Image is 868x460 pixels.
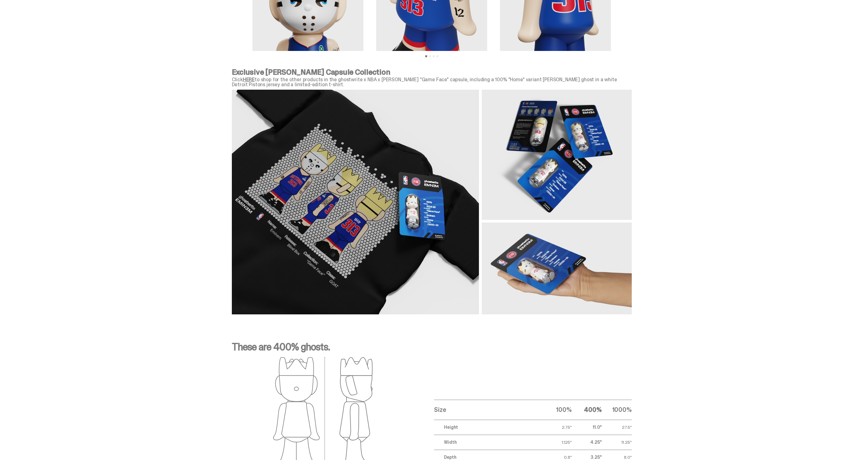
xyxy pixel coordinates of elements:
[434,420,541,435] td: Height
[572,420,602,435] td: 11.0"
[542,420,572,435] td: 2.75"
[433,55,435,57] button: View slide 3
[602,420,632,435] td: 27.5"
[232,90,632,314] img: PDP%20Collage-02.png
[572,435,602,450] td: 4.25"
[542,400,572,420] th: 100%
[232,77,632,87] p: Click to shop for the other products in the ghostwrite x NBA x [PERSON_NAME] "Game Face" capsule,...
[243,76,255,83] a: HERE
[602,400,632,420] th: 1000%
[232,68,632,76] p: Exclusive [PERSON_NAME] Capsule Collection
[602,435,632,450] td: 11.25"
[434,400,541,420] th: Size
[429,55,431,57] button: View slide 2
[542,435,572,450] td: 1.125"
[572,400,602,420] th: 400%
[434,435,541,450] td: Width
[232,342,632,357] p: These are 400% ghosts.
[425,55,427,57] button: View slide 1
[436,55,438,57] button: View slide 4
